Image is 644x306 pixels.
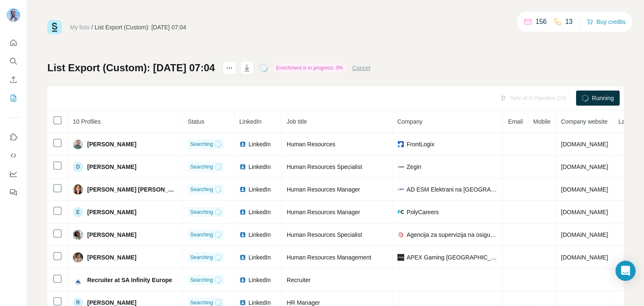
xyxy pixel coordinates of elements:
[239,254,246,261] img: LinkedIn logo
[73,252,83,262] img: Avatar
[73,118,101,125] span: 10 Profiles
[397,254,404,261] img: company-logo
[249,231,271,239] span: LinkedIn
[7,148,20,163] button: Use Surfe API
[95,23,186,31] div: List Export (Custom): [DATE] 07:04
[190,276,213,284] span: Searching
[561,231,608,238] span: [DOMAIN_NAME]
[561,141,608,148] span: [DOMAIN_NAME]
[287,141,335,148] span: Human Resources
[407,231,498,239] span: Agencija za supervizija na osiguruvanje ASO
[287,163,362,170] span: Human Resources Specialist
[287,231,362,238] span: Human Resources Specialist
[249,163,271,171] span: LinkedIn
[561,209,608,215] span: [DOMAIN_NAME]
[561,118,608,125] span: Company website
[397,163,404,170] img: company-logo
[7,54,20,69] button: Search
[249,208,271,216] span: LinkedIn
[397,141,404,148] img: company-logo
[190,208,213,216] span: Searching
[565,17,573,27] p: 13
[73,275,83,285] img: Avatar
[87,185,177,194] span: [PERSON_NAME] [PERSON_NAME]
[7,35,20,50] button: Quick start
[87,163,136,171] span: [PERSON_NAME]
[587,16,626,28] button: Buy credits
[239,209,246,215] img: LinkedIn logo
[407,185,498,194] span: AD ESM Elektrani na [GEOGRAPHIC_DATA]
[188,118,205,125] span: Status
[7,91,20,106] button: My lists
[561,254,608,261] span: [DOMAIN_NAME]
[249,140,271,148] span: LinkedIn
[7,72,20,87] button: Enrich CSV
[239,186,246,193] img: LinkedIn logo
[397,118,423,125] span: Company
[508,118,523,125] span: Email
[407,253,498,262] span: APEX Gaming [GEOGRAPHIC_DATA]
[239,141,246,148] img: LinkedIn logo
[73,139,83,149] img: Avatar
[287,299,320,306] span: HR Manager
[407,208,439,216] span: PolyCareers
[274,63,345,73] div: Enrichment is in progress: 0%
[190,231,213,239] span: Searching
[239,118,262,125] span: LinkedIn
[352,64,371,72] button: Cancel
[615,261,636,281] div: Open Intercom Messenger
[397,209,404,215] img: company-logo
[239,299,246,306] img: LinkedIn logo
[239,231,246,238] img: LinkedIn logo
[73,184,83,194] img: Avatar
[561,163,608,170] span: [DOMAIN_NAME]
[223,61,236,75] button: actions
[7,166,20,182] button: Dashboard
[618,118,641,125] span: Landline
[73,230,83,240] img: Avatar
[87,276,172,284] span: Recruiter at SA Infinity Europe
[47,61,215,75] h1: List Export (Custom): [DATE] 07:04
[249,253,271,262] span: LinkedIn
[249,276,271,284] span: LinkedIn
[287,186,360,193] span: Human Resources Manager
[87,231,136,239] span: [PERSON_NAME]
[190,140,213,148] span: Searching
[561,186,608,193] span: [DOMAIN_NAME]
[7,130,20,145] button: Use Surfe on LinkedIn
[287,118,307,125] span: Job title
[239,163,246,170] img: LinkedIn logo
[87,208,136,216] span: [PERSON_NAME]
[407,163,421,171] span: Zegin
[287,254,371,261] span: Human Resources Management
[287,209,360,215] span: Human Resources Manager
[47,20,62,34] img: Surfe Logo
[535,17,547,27] p: 156
[592,94,614,102] span: Running
[287,277,311,283] span: Recruiter
[190,186,213,193] span: Searching
[87,253,136,262] span: [PERSON_NAME]
[91,23,93,31] li: /
[397,231,404,238] img: company-logo
[73,162,83,172] div: D
[87,140,136,148] span: [PERSON_NAME]
[249,185,271,194] span: LinkedIn
[190,163,213,171] span: Searching
[397,188,404,190] img: company-logo
[70,24,90,31] a: My lists
[7,8,20,22] img: Avatar
[533,118,551,125] span: Mobile
[239,277,246,283] img: LinkedIn logo
[190,254,213,261] span: Searching
[407,140,434,148] span: FrontLogix
[7,185,20,200] button: Feedback
[73,207,83,217] div: E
